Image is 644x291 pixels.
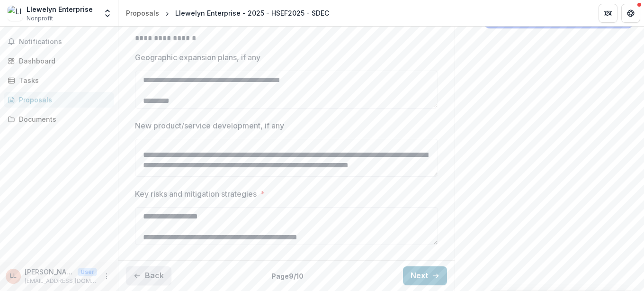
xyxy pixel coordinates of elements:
[25,277,97,285] p: [EMAIL_ADDRESS][DOMAIN_NAME]
[621,4,640,23] button: Get Help
[101,4,114,23] button: Open entity switcher
[27,14,53,23] span: Nonprofit
[271,271,304,281] p: Page 9 / 10
[19,114,107,124] div: Documents
[19,38,110,46] span: Notifications
[126,266,171,285] button: Back
[126,8,159,18] div: Proposals
[19,75,107,85] div: Tasks
[135,188,257,200] p: Key risks and mitigation strategies
[4,34,114,49] button: Notifications
[4,73,114,88] a: Tasks
[78,268,97,276] p: User
[10,273,17,279] div: Llewelyn Lipi
[135,120,284,131] p: New product/service development, if any
[4,92,114,108] a: Proposals
[19,95,107,105] div: Proposals
[4,53,114,69] a: Dashboard
[122,6,163,20] a: Proposals
[101,271,112,282] button: More
[403,266,447,285] button: Next
[599,4,617,23] button: Partners
[135,52,260,63] p: Geographic expansion plans, if any
[27,4,93,14] div: Llewelyn Enterprise
[25,267,74,277] p: [PERSON_NAME]
[8,6,23,21] img: Llewelyn Enterprise
[122,6,333,20] nav: breadcrumb
[175,8,329,18] div: Llewelyn Enterprise - 2025 - HSEF2025 - SDEC
[19,56,107,66] div: Dashboard
[4,111,114,127] a: Documents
